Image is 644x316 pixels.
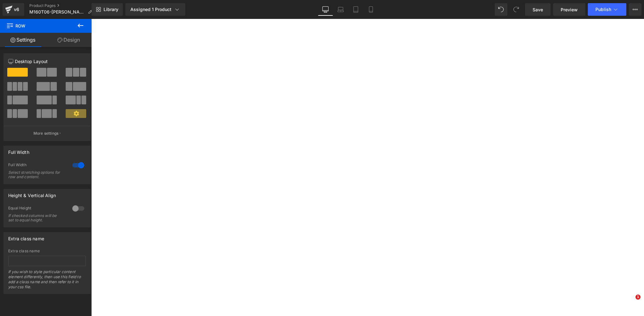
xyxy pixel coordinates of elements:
[635,295,641,300] span: 1
[348,3,363,16] a: Tablet
[595,7,611,12] span: Publish
[533,6,543,13] span: Save
[553,3,585,16] a: Preview
[8,206,66,212] div: Equal Height
[8,58,86,65] p: Desktop Layout
[92,3,123,16] a: New Library
[13,5,21,14] div: v6
[29,9,85,15] span: M160T06-[PERSON_NAME]
[623,295,638,310] iframe: Intercom live chat
[8,232,44,241] div: Extra class name
[8,269,86,294] div: If you wish to style particular content element differently, then use this field to add a class n...
[4,126,90,141] button: More settings
[363,3,379,16] a: Mobile
[8,162,66,169] div: Full Width
[629,3,641,16] button: More
[8,146,29,155] div: Full Width
[104,7,118,12] span: Library
[130,6,180,13] div: Assigned 1 Product
[29,3,97,8] a: Product Pages
[333,3,348,16] a: Laptop
[588,3,626,16] button: Publish
[561,6,578,13] span: Preview
[46,33,92,47] a: Design
[318,3,333,16] a: Desktop
[8,189,56,198] div: Height & Vertical Align
[495,3,507,16] button: Undo
[8,214,65,222] div: If checked columns will be set to equal height.
[3,3,24,16] a: v6
[6,19,69,33] span: Row
[510,3,522,16] button: Redo
[8,249,86,253] div: Extra class name
[8,170,65,179] div: Select stretching options for row and content.
[33,131,59,136] p: More settings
